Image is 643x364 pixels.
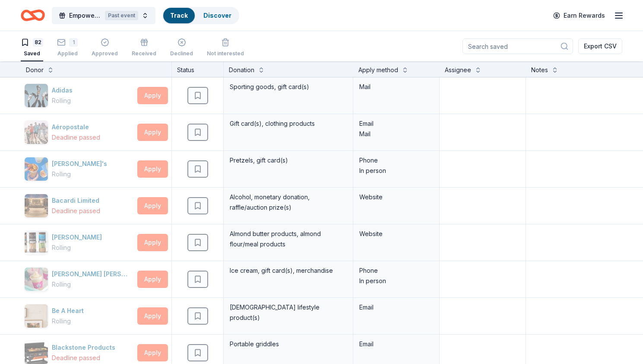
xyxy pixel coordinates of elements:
div: Received [132,50,156,57]
a: Home [21,5,45,26]
button: Image for Auntie Anne's [PERSON_NAME]'sRolling [24,157,134,181]
div: Phone [359,265,433,276]
div: Apply method [358,65,398,75]
a: Track [170,12,188,19]
span: Empower & Create Celebration [69,10,101,21]
button: Declined [170,35,193,61]
button: Image for AdidasAdidasRolling [24,83,134,108]
div: In person [359,166,433,176]
a: Discover [203,12,231,19]
div: Website [359,229,433,239]
div: Applied [57,50,78,57]
div: Gift card(s), clothing products [229,118,348,130]
input: Search saved [462,38,573,54]
div: Past event [105,11,138,20]
div: Mail [359,82,433,92]
div: Not interested [207,50,244,57]
div: Email [359,302,433,313]
div: Status [172,61,224,77]
div: Approved [92,50,118,57]
div: Alcohol, monetary donation, raffle/auction prize(s) [229,191,348,214]
button: Export CSV [578,38,622,54]
div: Email [359,339,433,349]
div: Website [359,192,433,202]
div: In person [359,276,433,286]
button: Image for Baskin Robbins[PERSON_NAME] [PERSON_NAME]Rolling [24,267,134,291]
button: Approved [92,35,118,61]
button: 82Saved [21,35,43,61]
div: Email [359,118,433,129]
div: 82 [33,38,43,47]
button: Empower & Create CelebrationPast event [52,7,155,24]
button: Image for Barney Butter[PERSON_NAME]Rolling [24,230,134,255]
div: Almond butter products, almond flour/meal products [229,228,348,250]
a: Earn Rewards [548,8,610,23]
div: Mail [359,129,433,139]
button: Image for Be A HeartBe A HeartRolling [24,304,134,328]
div: Phone [359,155,433,166]
button: 1Applied [57,35,78,61]
div: Declined [170,50,193,57]
div: Saved [21,50,43,57]
div: Ice cream, gift card(s), merchandise [229,265,348,277]
button: Not interested [207,35,244,61]
button: TrackDiscover [162,7,239,24]
button: Received [132,35,156,61]
div: Donor [26,65,44,75]
div: 1 [69,38,78,47]
div: Sporting goods, gift card(s) [229,81,348,93]
div: Donation [229,65,254,75]
button: Image for Bacardi LimitedBacardi LimitedDeadline passed [24,194,134,218]
div: Notes [531,65,548,75]
div: Assignee [445,65,471,75]
div: Portable griddles [229,338,348,350]
div: [DEMOGRAPHIC_DATA] lifestyle product(s) [229,301,348,324]
button: Image for AéropostaleAéropostaleDeadline passed [24,120,134,144]
div: Pretzels, gift card(s) [229,154,348,166]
